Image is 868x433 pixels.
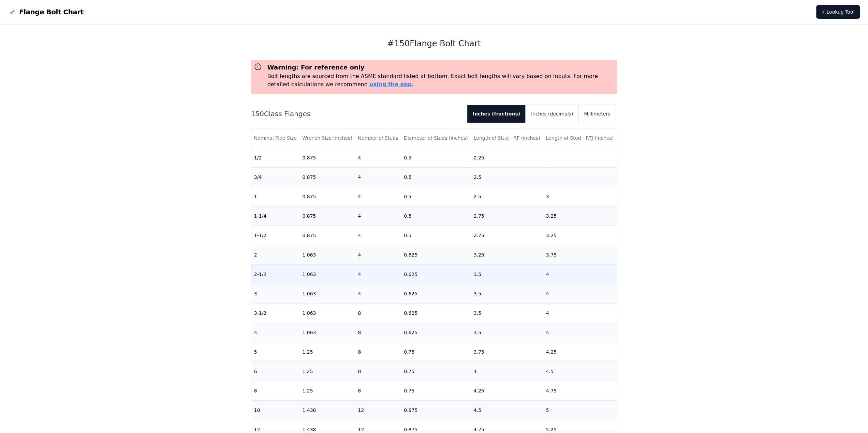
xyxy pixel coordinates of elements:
[267,72,615,89] p: Bolt lengths are sourced from the ASME standard listed at bottom. Exact bolt lengths will vary ba...
[251,284,300,303] td: 3
[401,284,471,303] td: 0.625
[401,381,471,400] td: 0.75
[578,105,616,123] button: Millimeters
[355,206,401,226] td: 4
[299,148,355,167] td: 0.875
[355,303,401,323] td: 8
[299,128,355,148] th: Wrench Size (inches)
[401,226,471,245] td: 0.5
[267,63,615,72] h3: Warning: For reference only
[401,187,471,206] td: 0.5
[299,400,355,420] td: 1.438
[251,187,300,206] td: 1
[471,128,543,148] th: Length of Stud - RF (inches)
[471,226,543,245] td: 2.75
[299,167,355,187] td: 0.875
[401,323,471,342] td: 0.625
[816,5,860,19] a: ⚡ Lookup Tool
[471,303,543,323] td: 3.5
[355,245,401,264] td: 4
[251,206,300,226] td: 1-1/4
[251,128,300,148] th: Nominal Pipe Size
[471,323,543,342] td: 3.5
[543,303,617,323] td: 4
[299,303,355,323] td: 1.063
[251,38,617,49] h1: # 150 Flange Bolt Chart
[299,323,355,342] td: 1.063
[543,323,617,342] td: 4
[401,206,471,226] td: 0.5
[299,342,355,361] td: 1.25
[299,226,355,245] td: 0.875
[401,245,471,264] td: 0.625
[355,167,401,187] td: 4
[471,264,543,284] td: 3.5
[471,284,543,303] td: 3.5
[355,226,401,245] td: 4
[471,381,543,400] td: 4.25
[251,226,300,245] td: 1-1/2
[543,264,617,284] td: 4
[299,245,355,264] td: 1.063
[251,303,300,323] td: 3-1/2
[355,128,401,148] th: Number of Studs
[543,245,617,264] td: 3.75
[471,400,543,420] td: 4.5
[471,148,543,167] td: 2.25
[355,264,401,284] td: 4
[401,128,471,148] th: Diameter of Studs (inches)
[251,342,300,361] td: 5
[467,105,526,123] button: Inches (fractions)
[299,264,355,284] td: 1.063
[401,361,471,381] td: 0.75
[369,81,412,88] a: using the app
[251,109,462,119] h2: 150 Class Flanges
[299,361,355,381] td: 1.25
[471,187,543,206] td: 2.5
[401,167,471,187] td: 0.5
[299,381,355,400] td: 1.25
[8,7,84,17] a: Flange Bolt Chart LogoFlange Bolt Chart
[543,381,617,400] td: 4.75
[401,400,471,420] td: 0.875
[543,400,617,420] td: 5
[543,128,617,148] th: Length of Stud - RTJ (inches)
[355,361,401,381] td: 8
[401,264,471,284] td: 0.625
[471,167,543,187] td: 2.5
[251,167,300,187] td: 3/4
[355,148,401,167] td: 4
[299,187,355,206] td: 0.875
[251,148,300,167] td: 1/2
[401,342,471,361] td: 0.75
[401,148,471,167] td: 0.5
[299,206,355,226] td: 0.875
[251,400,300,420] td: 10
[251,361,300,381] td: 6
[8,8,16,16] img: Flange Bolt Chart Logo
[251,264,300,284] td: 2-1/2
[355,342,401,361] td: 8
[543,206,617,226] td: 3.25
[355,400,401,420] td: 12
[526,105,578,123] button: Inches (decimals)
[355,323,401,342] td: 8
[543,342,617,361] td: 4.25
[251,245,300,264] td: 2
[355,381,401,400] td: 8
[471,361,543,381] td: 4
[355,187,401,206] td: 4
[471,245,543,264] td: 3.25
[543,187,617,206] td: 3
[251,381,300,400] td: 8
[543,284,617,303] td: 4
[401,303,471,323] td: 0.625
[355,284,401,303] td: 4
[19,7,84,17] span: Flange Bolt Chart
[543,226,617,245] td: 3.25
[543,361,617,381] td: 4.5
[471,206,543,226] td: 2.75
[251,323,300,342] td: 4
[471,342,543,361] td: 3.75
[299,284,355,303] td: 1.063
